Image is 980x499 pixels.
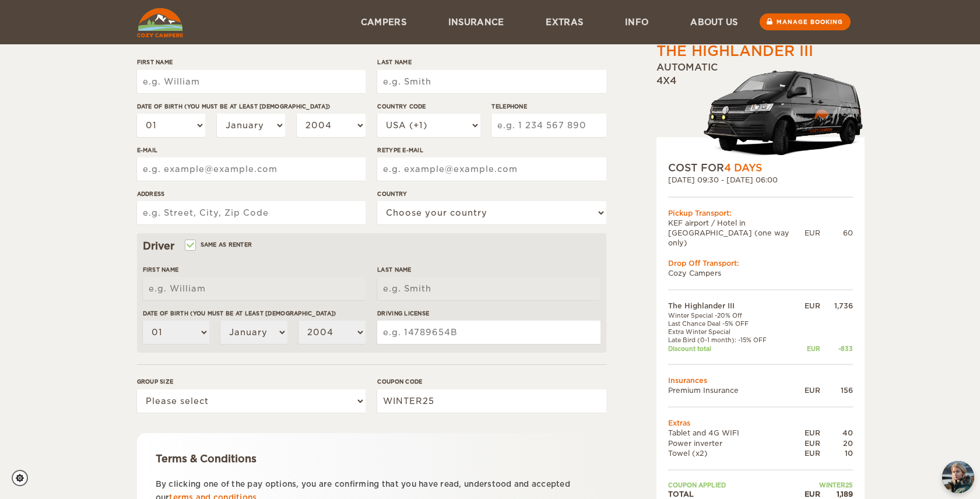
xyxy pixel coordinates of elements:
input: e.g. example@example.com [377,157,606,181]
div: Driver [143,239,600,253]
div: 20 [820,438,853,448]
div: 40 [820,428,853,438]
a: Cookie settings [12,470,36,486]
div: EUR [792,385,820,395]
td: WINTER25 [792,480,852,489]
div: 60 [820,227,853,237]
div: 156 [820,385,853,395]
div: EUR [792,428,820,438]
input: e.g. 1 234 567 890 [491,114,606,137]
div: COST FOR [668,161,853,175]
input: Same as renter [186,243,194,250]
img: Cozy Campers [137,8,183,37]
input: e.g. Smith [377,277,600,300]
td: Power inverter [668,438,792,448]
button: chat-button [942,461,974,493]
div: 1,736 [820,301,853,311]
td: Winter Special -20% Off [668,311,792,319]
div: EUR [792,448,820,458]
label: Group size [137,377,366,386]
td: Premium Insurance [668,385,792,395]
div: Drop Off Transport: [668,258,853,268]
input: e.g. William [137,70,366,93]
div: EUR [792,301,820,311]
label: Country Code [377,102,480,111]
input: e.g. William [143,277,366,300]
label: Date of birth (You must be at least [DEMOGRAPHIC_DATA]) [143,309,366,318]
label: Last Name [377,58,606,66]
div: EUR [792,489,820,499]
td: The Highlander III [668,301,792,311]
td: Tablet and 4G WIFI [668,428,792,438]
label: Driving License [377,309,600,318]
td: Extras [668,418,853,428]
td: Last Chance Deal -5% OFF [668,319,792,327]
div: Pickup Transport: [668,208,853,217]
label: First Name [143,265,366,274]
div: Automatic 4x4 [656,61,865,161]
td: Coupon applied [668,480,792,489]
label: Same as renter [186,239,252,250]
input: e.g. 14789654B [377,321,600,344]
div: The Highlander III [656,41,813,61]
span: 4 Days [724,162,762,174]
td: KEF airport / Hotel in [GEOGRAPHIC_DATA] (one way only) [668,217,805,247]
label: Retype E-mail [377,146,606,154]
label: Date of birth (You must be at least [DEMOGRAPHIC_DATA]) [137,102,366,111]
div: Terms & Conditions [156,452,588,466]
label: E-mail [137,146,366,154]
label: First Name [137,58,366,66]
div: [DATE] 09:30 - [DATE] 06:00 [668,175,853,185]
div: 1,189 [820,489,853,499]
input: e.g. Street, City, Zip Code [137,201,366,224]
td: Towel (x2) [668,448,792,458]
input: e.g. Smith [377,70,606,93]
label: Telephone [491,102,606,111]
td: Cozy Campers [668,268,853,278]
div: EUR [792,438,820,448]
div: EUR [805,227,820,237]
div: -833 [820,344,853,352]
td: TOTAL [668,489,792,499]
label: Last Name [377,265,600,274]
td: Late Bird (0-1 month): -15% OFF [668,336,792,344]
td: Discount total [668,344,792,352]
td: Insurances [668,375,853,385]
img: Freyja at Cozy Campers [942,461,974,493]
a: Manage booking [760,13,851,30]
div: EUR [792,344,820,352]
label: Address [137,189,366,198]
input: e.g. example@example.com [137,157,366,181]
label: Coupon code [377,377,606,386]
div: 10 [820,448,853,458]
img: stor-langur-4.png [703,65,865,161]
label: Country [377,189,606,198]
td: Extra Winter Special [668,328,792,336]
